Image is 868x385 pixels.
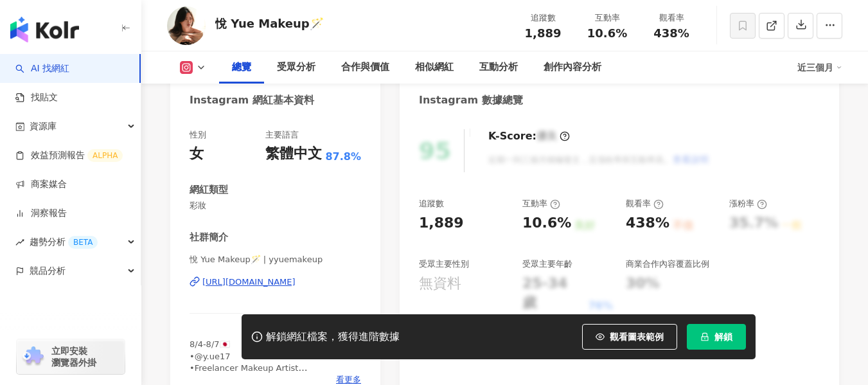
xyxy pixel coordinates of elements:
a: 效益預測報告ALPHA [15,149,123,162]
button: 解鎖 [687,324,746,350]
div: 創作內容分析 [544,60,601,75]
span: rise [15,238,24,247]
span: 觀看圖表範例 [610,332,664,342]
div: Instagram 數據總覽 [419,93,523,107]
span: 1,889 [525,26,562,40]
div: 總覽 [232,60,251,75]
div: Instagram 網紅基本資料 [190,93,314,107]
div: 互動分析 [479,60,518,75]
span: 悅 Yue Makeup🪄 | yyuemakeup [190,254,361,265]
span: 立即安裝 瀏覽器外掛 [51,345,96,368]
div: 相似網紅 [415,60,454,75]
div: K-Score : [488,129,570,143]
a: 找貼文 [15,91,58,104]
span: 87.8% [325,150,361,164]
span: 競品分析 [30,256,66,285]
div: 漲粉率 [729,198,767,210]
div: 10.6% [522,213,571,233]
div: 悅 Yue Makeup🪄 [215,15,324,31]
div: BETA [68,236,98,249]
a: [URL][DOMAIN_NAME] [190,276,361,288]
div: 女 [190,144,204,164]
div: 主要語言 [265,129,299,141]
span: 彩妝 [190,200,361,211]
div: 解鎖網紅檔案，獲得進階數據 [266,330,400,344]
div: 互動率 [522,198,560,210]
div: 商業合作內容覆蓋比例 [626,258,709,270]
a: searchAI 找網紅 [15,62,69,75]
span: 438% [653,27,689,40]
div: 438% [626,213,669,233]
button: 觀看圖表範例 [582,324,677,350]
div: 受眾主要年齡 [522,258,572,270]
div: 性別 [190,129,206,141]
div: 1,889 [419,213,464,233]
div: 受眾主要性別 [419,258,469,270]
div: 近三個月 [797,57,842,78]
a: chrome extension立即安裝 瀏覽器外掛 [17,339,125,374]
a: 洞察報告 [15,207,67,220]
img: KOL Avatar [167,6,206,45]
div: 合作與價值 [341,60,389,75]
span: 資源庫 [30,112,57,141]
div: 受眾分析 [277,60,315,75]
div: 觀看率 [647,12,696,24]
div: 互動率 [583,12,632,24]
div: 無資料 [419,274,461,294]
span: 10.6% [587,27,627,40]
div: 追蹤數 [518,12,567,24]
div: 觀看率 [626,198,664,210]
div: 繁體中文 [265,144,322,164]
span: 趨勢分析 [30,228,98,256]
img: logo [10,17,79,42]
a: 商案媒合 [15,178,67,191]
div: 追蹤數 [419,198,444,210]
div: 社群簡介 [190,231,228,244]
img: chrome extension [21,346,46,367]
div: 網紅類型 [190,183,228,197]
div: [URL][DOMAIN_NAME] [202,276,296,288]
